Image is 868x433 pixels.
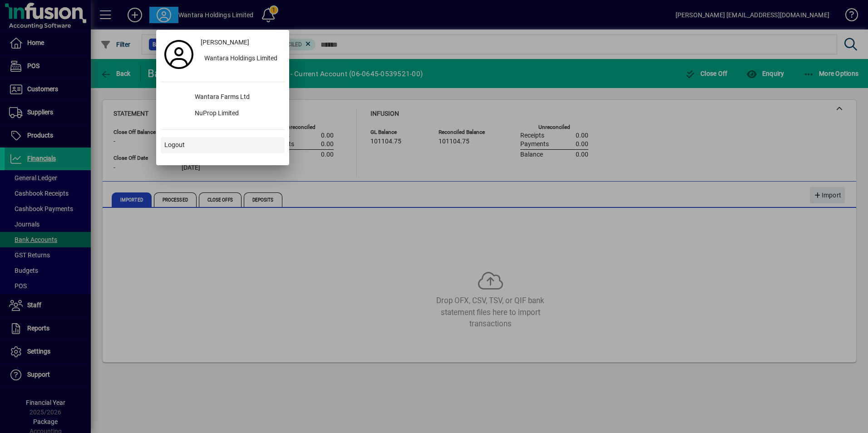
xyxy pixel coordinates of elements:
[201,38,249,47] span: [PERSON_NAME]
[161,89,285,106] button: Wantara Farms Ltd
[187,89,285,106] div: Wantara Farms Ltd
[161,106,285,122] button: NuProp Limited
[197,34,285,51] a: [PERSON_NAME]
[161,46,197,63] a: Profile
[197,51,285,67] button: Wantara Holdings Limited
[187,106,285,122] div: NuProp Limited
[161,137,285,153] button: Logout
[164,140,185,150] span: Logout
